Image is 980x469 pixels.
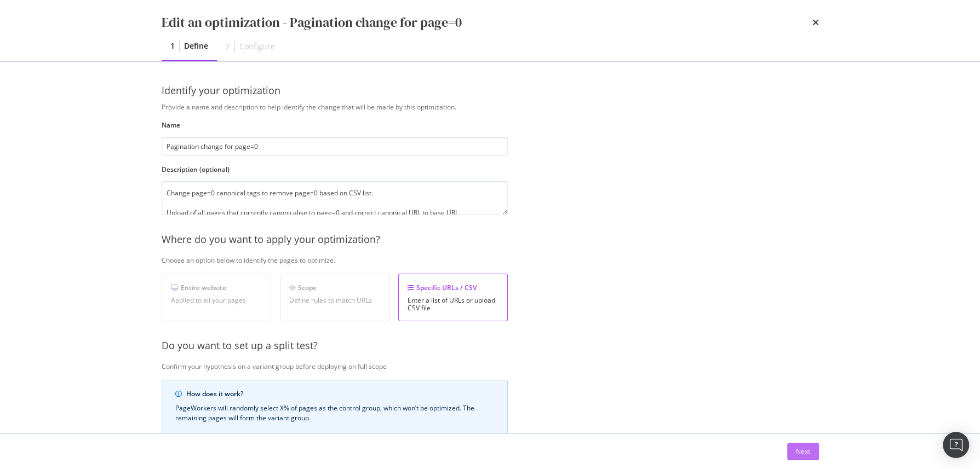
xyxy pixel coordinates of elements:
textarea: Change page=0 canonical tags to remove page=0 based on CSV list. Upload of all pages that current... [162,181,508,215]
label: Name [162,120,508,130]
div: Open Intercom Messenger [943,432,969,458]
div: Entire website [171,283,262,292]
div: Enter a list of URLs or upload CSV file [408,297,498,312]
input: Enter an optimization name to easily find it back [162,137,508,156]
button: Next [787,443,819,460]
label: Description (optional) [162,165,508,174]
div: Choose an option below to identify the pages to optimize. [162,256,873,265]
div: Specific URLs / CSV [408,283,498,292]
div: PageWorkers will randomly select X% of pages as the control group, which won’t be optimized. The ... [175,403,494,453]
div: Do you want to set up a split test? [162,339,873,353]
div: Define [184,40,208,51]
div: Configure [239,41,275,52]
div: times [812,13,819,32]
div: 1 [170,40,175,51]
div: info banner [162,380,508,462]
div: Provide a name and description to help identify the change that will be made by this optimization. [162,102,873,112]
div: Confirm your hypothesis on a variant group before deploying on full scope [162,362,873,371]
div: 2 [226,41,230,52]
div: Applied to all your pages [171,297,262,304]
div: Edit an optimization - Pagination change for page=0 [162,13,462,32]
div: Next [796,447,810,456]
div: How does it work? [186,389,494,399]
div: Define rules to match URLs [289,297,380,304]
div: Scope [289,283,380,292]
div: Identify your optimization [162,84,819,98]
div: Where do you want to apply your optimization? [162,233,873,247]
